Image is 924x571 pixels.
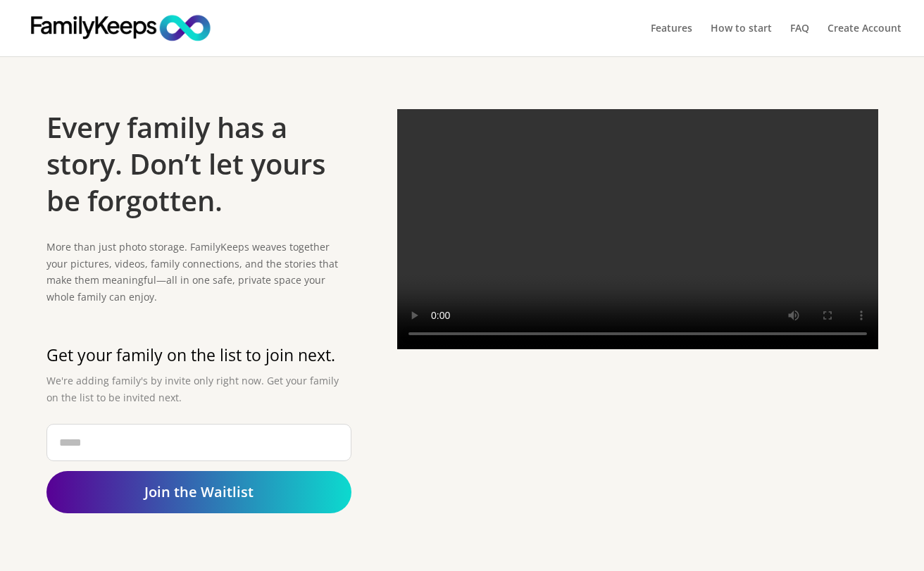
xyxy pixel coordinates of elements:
[651,23,692,56] a: Features
[46,109,351,226] h1: Every family has a story. Don’t let yours be forgotten.
[46,374,339,404] span: We're adding family's by invite only right now. Get your family on the list to be invited next.
[711,23,772,56] a: How to start
[46,239,351,306] p: More than just photo storage. FamilyKeeps weaves together your pictures, videos, family connectio...
[46,346,351,372] h2: Get your family on the list to join next.
[144,482,254,501] span: Join the Waitlist
[24,13,217,43] img: FamilyKeeps
[46,471,351,513] a: Join the Waitlist
[828,23,901,56] a: Create Account
[790,23,809,56] a: FAQ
